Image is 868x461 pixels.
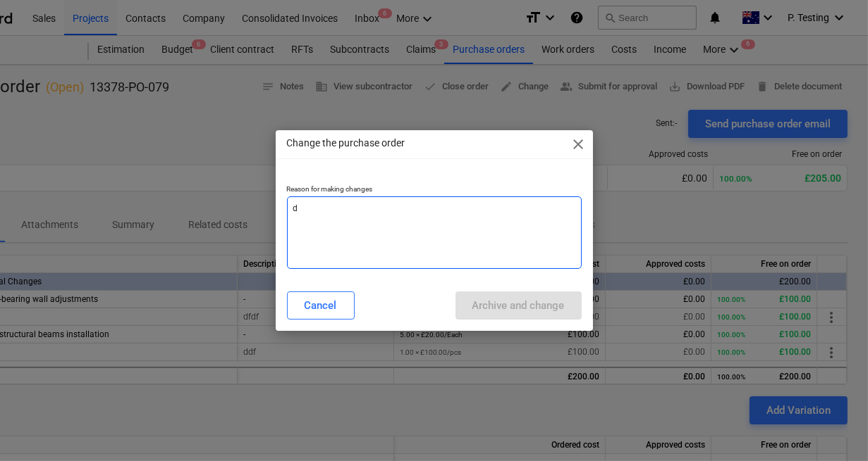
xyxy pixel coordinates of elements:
p: Reason for making changes [287,184,582,196]
iframe: Chat Widget [797,393,868,461]
button: Cancel [287,291,355,320]
div: Cancel [305,296,337,315]
span: close [570,136,587,153]
p: Change the purchase order [287,136,405,151]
